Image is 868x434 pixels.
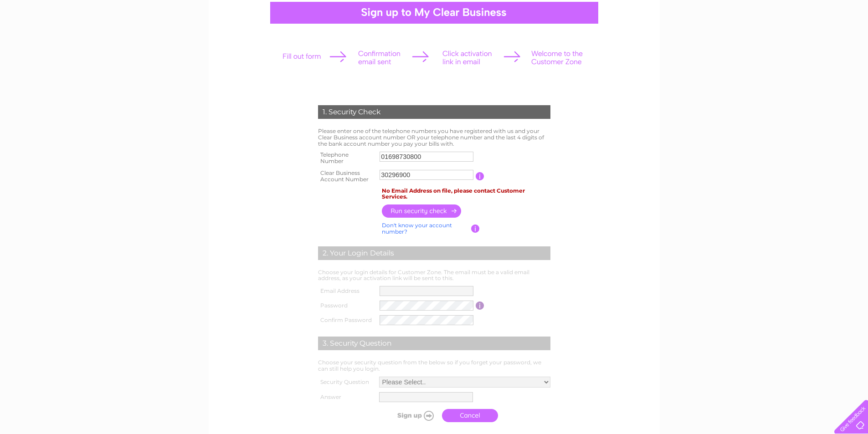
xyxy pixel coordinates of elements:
[822,39,835,46] a: Blog
[318,246,550,260] div: 2. Your Login Details
[476,172,484,180] input: Information
[316,374,377,390] th: Security Question
[316,267,553,284] td: Choose your login details for Customer Zone. The email must be a valid email address, as your act...
[316,357,553,374] td: Choose your security question from the below so if you forget your password, we can still help yo...
[316,167,378,185] th: Clear Business Account Number
[316,149,378,167] th: Telephone Number
[31,24,77,51] img: logo.png
[789,39,816,46] a: Telecoms
[476,301,484,310] input: Information
[740,39,758,46] a: Water
[318,337,550,350] div: 3. Security Question
[763,39,783,46] a: Energy
[316,126,553,149] td: Please enter one of the telephone numbers you have registered with us and your Clear Business acc...
[380,185,553,203] td: No Email Address on file, please contact Customer Services.
[442,409,498,422] a: Cancel
[840,39,863,46] a: Contact
[381,409,437,422] input: Submit
[316,313,378,327] th: Confirm Password
[316,298,378,313] th: Password
[316,284,378,298] th: Email Address
[219,5,650,44] div: Clear Business is a trading name of Verastar Limited (registered in [GEOGRAPHIC_DATA] No. 3667643...
[696,5,759,16] a: 0333 014 3131
[382,222,452,235] a: Don't know your account number?
[316,390,377,404] th: Answer
[318,105,550,119] div: 1. Security Check
[471,225,480,233] input: Information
